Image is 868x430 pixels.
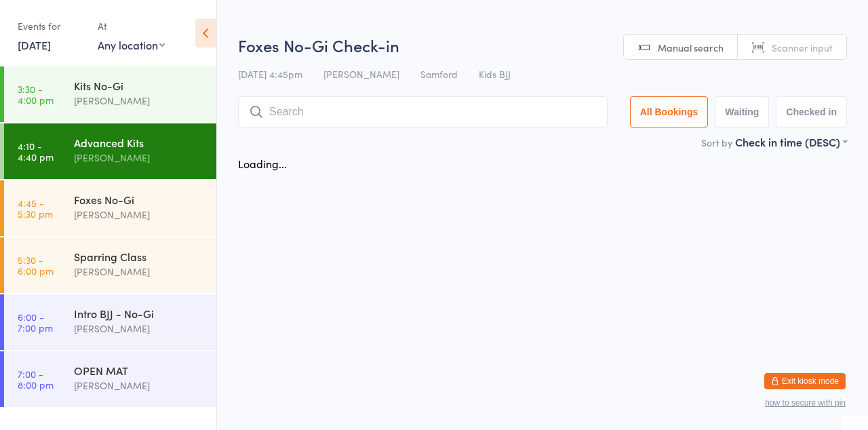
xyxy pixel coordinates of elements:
[238,156,287,171] div: Loading...
[98,37,165,52] div: Any location
[74,78,205,93] div: Kits No-Gi
[18,37,51,52] a: [DATE]
[420,67,458,81] span: Samford
[74,192,205,207] div: Foxes No-Gi
[74,249,205,264] div: Sparring Class
[18,254,54,276] time: 5:30 - 6:00 pm
[74,150,205,165] div: [PERSON_NAME]
[18,140,54,162] time: 4:10 - 4:40 pm
[238,96,608,128] input: Search
[630,96,709,128] button: All Bookings
[18,83,54,105] time: 3:30 - 4:00 pm
[98,15,165,37] div: At
[4,237,216,293] a: 5:30 -6:00 pmSparring Class[PERSON_NAME]
[18,368,54,390] time: 7:00 - 8:00 pm
[776,96,847,128] button: Checked in
[735,134,847,149] div: Check in time (DESC)
[772,41,833,54] span: Scanner input
[18,311,53,333] time: 6:00 - 7:00 pm
[74,135,205,150] div: Advanced Kits
[74,378,205,393] div: [PERSON_NAME]
[4,66,216,122] a: 3:30 -4:00 pmKits No-Gi[PERSON_NAME]
[701,136,732,149] label: Sort by
[4,294,216,350] a: 6:00 -7:00 pmIntro BJJ - No-Gi[PERSON_NAME]
[715,96,769,128] button: Waiting
[479,67,511,81] span: Kids BJJ
[74,363,205,378] div: OPEN MAT
[238,67,302,81] span: [DATE] 4:45pm
[238,34,847,56] h2: Foxes No-Gi Check-in
[74,306,205,321] div: Intro BJJ - No-Gi
[74,264,205,279] div: [PERSON_NAME]
[74,207,205,222] div: [PERSON_NAME]
[323,67,399,81] span: [PERSON_NAME]
[4,351,216,407] a: 7:00 -8:00 pmOPEN MAT[PERSON_NAME]
[658,41,724,54] span: Manual search
[764,373,846,389] button: Exit kiosk mode
[18,197,53,219] time: 4:45 - 5:30 pm
[74,321,205,336] div: [PERSON_NAME]
[765,398,846,408] button: how to secure with pin
[4,123,216,179] a: 4:10 -4:40 pmAdvanced Kits[PERSON_NAME]
[74,93,205,109] div: [PERSON_NAME]
[4,180,216,236] a: 4:45 -5:30 pmFoxes No-Gi[PERSON_NAME]
[18,15,84,37] div: Events for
